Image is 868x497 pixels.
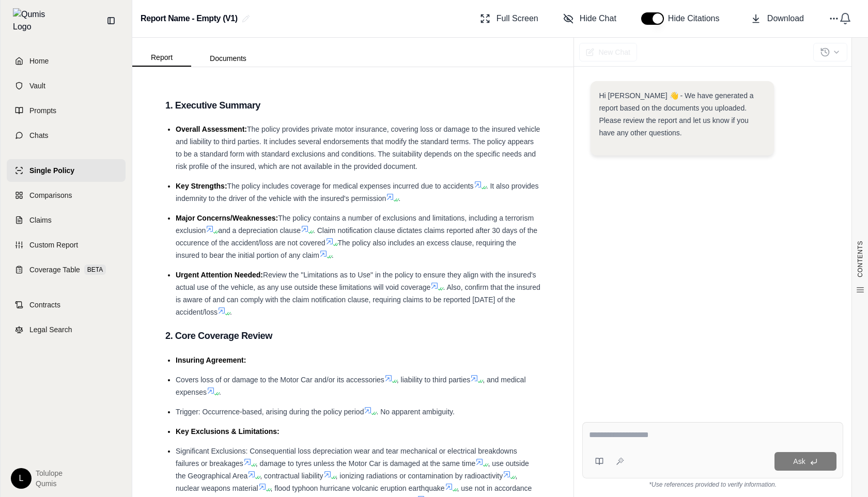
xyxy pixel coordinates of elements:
span: Hide Chat [580,12,616,25]
span: Overall Assessment: [176,125,247,133]
span: . Claim notification clause dictates claims reported after 30 days of the occurence of the accide... [176,226,537,247]
span: Download [767,12,804,25]
a: Contracts [7,293,126,316]
span: , nuclear weapons material [176,472,517,492]
span: CONTENTS [856,241,864,277]
span: Claims [29,215,52,225]
span: , ionizing radiations or contamination by radioactivity [336,472,503,480]
span: The policy contains a number of exclusions and limitations, including a terrorism exclusion [176,214,534,235]
span: Legal Search [29,324,72,335]
button: Download [747,8,808,29]
button: Ask [774,452,836,471]
span: Ask [793,457,805,465]
span: Key Exclusions & Limitations: [176,427,280,436]
span: , and medical expenses [176,376,526,396]
a: Claims [7,209,126,231]
h2: Report Name - Empty (V1) [141,9,238,28]
a: Chats [7,124,126,147]
div: L [11,468,32,489]
span: The policy also includes an excess clause, requiring the insured to bear the initial portion of a... [176,239,516,259]
span: Hi [PERSON_NAME] 👋 - We have generated a report based on the documents you uploaded. Please revie... [599,91,753,137]
button: Collapse sidebar [103,12,119,29]
span: Hide Citations [668,12,726,25]
a: Vault [7,74,126,97]
span: , flood typhoon hurricane volcanic eruption earthquake [271,484,445,492]
span: Trigger: Occurrence-based, arising during the policy period [176,408,364,416]
button: Documents [191,50,265,67]
h3: 1. Executive Summary [165,96,540,115]
span: Tolulope [36,468,63,478]
span: . Also, confirm that the insured is aware of and can comply with the claim notification clause, r... [176,283,540,316]
a: Custom Report [7,234,126,256]
span: . [332,251,334,259]
span: Custom Report [29,240,78,250]
span: Key Strengths: [176,182,227,190]
span: The policy provides private motor insurance, covering loss or damage to the insured vehicle and l... [176,125,540,170]
span: Prompts [29,105,56,116]
span: Contracts [29,300,60,310]
span: , contractual liability [260,472,323,480]
a: Prompts [7,99,126,122]
button: Report [132,49,191,67]
span: Review the "Limitations as to Use" in the policy to ensure they align with the insured's actual u... [176,271,536,291]
span: . No apparent ambiguity. [376,408,455,416]
span: Qumis [36,478,63,489]
span: , use outside the Geographical Area [176,459,529,480]
a: Home [7,50,126,72]
span: Major Concerns/Weaknesses: [176,214,278,222]
span: Insuring Agreement: [176,356,246,364]
span: Home [29,56,49,66]
a: Coverage TableBETA [7,258,126,281]
span: Comparisons [29,190,72,200]
span: . [219,388,221,396]
span: and a depreciation clause [218,226,301,235]
span: Urgent Attention Needed: [176,271,263,279]
span: , damage to tyres unless the Motor Car is damaged at the same time [256,459,476,468]
span: Covers loss of or damage to the Motor Car and/or its accessories [176,376,384,384]
a: Single Policy [7,159,126,182]
span: Full Screen [497,12,538,25]
span: BETA [84,265,106,275]
a: Legal Search [7,318,126,341]
span: Single Policy [29,165,74,176]
button: Full Screen [476,8,542,29]
button: Notifications [835,8,856,29]
span: Significant Exclusions: Consequential loss depreciation wear and tear mechanical or electrical br... [176,447,517,468]
span: , liability to third parties [397,376,470,384]
a: Comparisons [7,184,126,207]
button: Hide Chat [559,8,621,29]
span: The policy includes coverage for medical expenses incurred due to accidents [227,182,474,190]
h3: 2. Core Coverage Review [165,327,540,345]
span: Chats [29,130,49,141]
span: Vault [29,81,45,91]
img: Qumis Logo [13,8,52,33]
span: . [230,308,232,316]
span: Coverage Table [29,265,80,275]
span: . [398,194,400,203]
div: *Use references provided to verify information. [582,478,843,489]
